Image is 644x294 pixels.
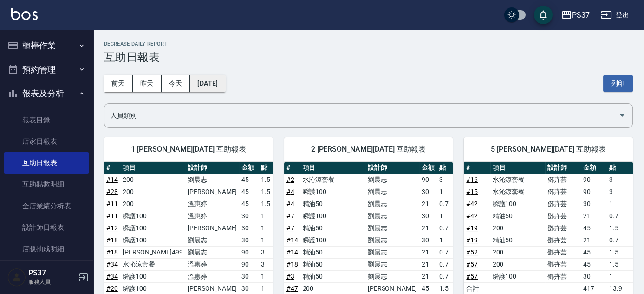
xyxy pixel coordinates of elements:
[581,270,607,282] td: 30
[466,248,478,256] a: #52
[104,51,633,64] h3: 互助日報表
[185,174,239,186] td: 劉晨志
[607,258,633,270] td: 1.5
[120,246,185,258] td: [PERSON_NAME]499
[466,236,478,244] a: #19
[490,174,545,186] td: 水沁涼套餐
[581,186,607,198] td: 90
[581,198,607,210] td: 30
[239,174,259,186] td: 45
[603,75,633,92] button: 列印
[365,222,419,234] td: 劉晨志
[365,198,419,210] td: 劉晨志
[239,222,259,234] td: 30
[437,234,455,246] td: 1
[4,33,89,58] button: 櫃檯作業
[490,270,545,282] td: 瞬護100
[545,222,581,234] td: 鄧卉芸
[607,246,633,258] td: 1.5
[185,246,239,258] td: 劉晨志
[106,224,118,232] a: #12
[115,145,262,154] span: 1 [PERSON_NAME][DATE] 互助報表
[4,238,89,260] a: 店販抽成明細
[106,273,118,280] a: #34
[133,75,162,92] button: 昨天
[4,58,89,82] button: 預約管理
[490,246,545,258] td: 200
[239,246,259,258] td: 90
[490,210,545,222] td: 精油50
[286,285,298,292] a: #47
[286,212,294,220] a: #7
[437,162,455,174] th: 點
[490,234,545,246] td: 精油50
[259,174,276,186] td: 1.5
[557,6,593,25] button: PS37
[286,273,294,280] a: #3
[300,162,365,174] th: 項目
[300,258,365,270] td: 精油50
[545,210,581,222] td: 鄧卉芸
[365,162,419,174] th: 設計師
[437,174,455,186] td: 3
[185,234,239,246] td: 劉晨志
[106,188,118,195] a: #28
[300,222,365,234] td: 精油50
[437,186,455,198] td: 1
[545,258,581,270] td: 鄧卉芸
[437,258,455,270] td: 0.7
[615,108,630,123] button: Open
[466,188,478,195] a: #15
[120,270,185,282] td: 瞬護100
[300,186,365,198] td: 瞬護100
[104,75,133,92] button: 前天
[4,109,89,131] a: 報表目錄
[466,176,478,183] a: #16
[490,222,545,234] td: 200
[581,234,607,246] td: 21
[106,248,118,256] a: #18
[534,6,553,24] button: save
[108,107,615,124] input: 人員名稱
[545,198,581,210] td: 鄧卉芸
[607,210,633,222] td: 0.7
[365,210,419,222] td: 劉晨志
[365,234,419,246] td: 劉晨志
[7,268,26,287] img: Person
[581,162,607,174] th: 金額
[490,258,545,270] td: 200
[437,198,455,210] td: 0.7
[365,174,419,186] td: 劉晨志
[419,210,437,222] td: 30
[259,198,276,210] td: 1.5
[419,258,437,270] td: 21
[259,246,276,258] td: 3
[419,174,437,186] td: 90
[545,162,581,174] th: 設計師
[259,234,276,246] td: 1
[466,273,478,280] a: #57
[607,174,633,186] td: 3
[259,210,276,222] td: 1
[581,174,607,186] td: 90
[239,234,259,246] td: 30
[607,162,633,174] th: 點
[286,248,298,256] a: #14
[4,260,89,281] a: 費用分析表
[4,174,89,195] a: 互助點數明細
[545,174,581,186] td: 鄧卉芸
[190,75,225,92] button: [DATE]
[419,198,437,210] td: 21
[28,268,76,278] h5: PS37
[185,270,239,282] td: 溫惠婷
[259,258,276,270] td: 3
[490,162,545,174] th: 項目
[185,186,239,198] td: [PERSON_NAME]
[490,198,545,210] td: 瞬護100
[597,7,633,24] button: 登出
[259,162,276,174] th: 點
[545,234,581,246] td: 鄧卉芸
[120,210,185,222] td: 瞬護100
[120,174,185,186] td: 200
[106,236,118,244] a: #18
